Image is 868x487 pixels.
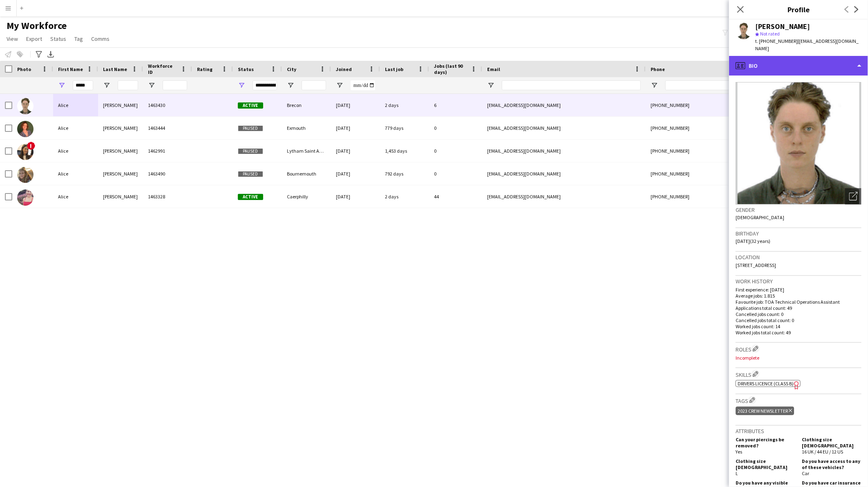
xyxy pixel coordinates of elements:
[736,82,861,205] img: Crew avatar or photo
[736,436,795,449] h5: Can your piercings be removed?
[429,185,482,208] div: 44
[46,49,56,59] app-action-btn: Export XLSX
[482,162,646,185] div: [EMAIL_ADDRESS][DOMAIN_NAME]
[736,293,861,299] p: Average jobs: 1.815
[736,214,784,220] span: [DEMOGRAPHIC_DATA]
[651,82,658,89] button: Open Filter Menu
[7,20,67,32] span: My Workforce
[17,66,31,72] span: Photo
[282,185,331,208] div: Caerphilly
[47,33,69,44] a: Status
[736,206,861,213] h3: Gender
[26,35,42,42] span: Export
[98,162,143,185] div: [PERSON_NAME]
[755,38,859,51] span: | [EMAIL_ADDRESS][DOMAIN_NAME]
[331,140,380,162] div: [DATE]
[98,140,143,162] div: [PERSON_NAME]
[380,162,429,185] div: 792 days
[50,35,66,42] span: Status
[736,230,861,237] h3: Birthday
[287,82,294,89] button: Open Filter Menu
[802,470,809,476] span: Car
[736,427,861,435] h3: Attributes
[729,4,868,15] h3: Profile
[736,323,861,329] p: Worked jobs count: 14
[736,449,742,455] span: Yes
[148,63,177,75] span: Workforce ID
[646,162,750,185] div: [PHONE_NUMBER]
[143,140,192,162] div: 1462991
[238,102,263,109] span: Active
[27,142,35,150] span: !
[91,35,110,42] span: Comms
[331,94,380,116] div: [DATE]
[802,449,843,455] span: 16 UK / 44 EU / 12 US
[646,94,750,116] div: [PHONE_NUMBER]
[729,56,868,76] div: Bio
[736,458,795,470] h5: Clothing size [DEMOGRAPHIC_DATA]
[53,94,98,116] div: Alice
[646,185,750,208] div: [PHONE_NUMBER]
[143,94,192,116] div: 1463430
[3,33,21,44] a: View
[736,254,861,261] h3: Location
[646,117,750,139] div: [PHONE_NUMBER]
[58,82,65,89] button: Open Filter Menu
[103,66,127,72] span: Last Name
[380,185,429,208] div: 2 days
[282,140,331,162] div: Lytham Saint Annes
[665,80,745,90] input: Phone Filter Input
[482,117,646,139] div: [EMAIL_ADDRESS][DOMAIN_NAME]
[351,80,375,90] input: Joined Filter Input
[802,458,861,470] h5: Do you have access to any of these vehicles?
[487,66,500,72] span: Email
[380,140,429,162] div: 1,453 days
[238,82,245,89] button: Open Filter Menu
[143,117,192,139] div: 1463444
[53,140,98,162] div: Alice
[736,305,861,311] p: Applications total count: 49
[73,80,93,90] input: First Name Filter Input
[482,94,646,116] div: [EMAIL_ADDRESS][DOMAIN_NAME]
[736,238,770,244] span: [DATE] (32 years)
[736,470,738,476] span: L
[98,185,143,208] div: [PERSON_NAME]
[34,49,44,59] app-action-btn: Advanced filters
[736,299,861,305] p: Favourite job: TOA Technical Operations Assistant
[385,66,403,72] span: Last job
[738,380,794,387] span: Drivers Licence (Class B)
[736,317,861,323] p: Cancelled jobs total count: 0
[71,33,86,44] a: Tag
[53,162,98,185] div: Alice
[336,66,352,72] span: Joined
[736,278,861,285] h3: Work history
[17,121,34,137] img: Alice Escott
[331,117,380,139] div: [DATE]
[487,82,494,89] button: Open Filter Menu
[53,185,98,208] div: Alice
[163,80,187,90] input: Workforce ID Filter Input
[429,94,482,116] div: 6
[238,66,254,72] span: Status
[736,407,794,415] div: 2023 crew newsletter
[482,185,646,208] div: [EMAIL_ADDRESS][DOMAIN_NAME]
[380,94,429,116] div: 2 days
[238,148,263,154] span: Paused
[74,35,83,42] span: Tag
[17,189,34,206] img: Alice Sylvester
[282,162,331,185] div: Bournemouth
[331,162,380,185] div: [DATE]
[336,82,343,89] button: Open Filter Menu
[98,117,143,139] div: [PERSON_NAME]
[646,140,750,162] div: [PHONE_NUMBER]
[302,80,326,90] input: City Filter Input
[380,117,429,139] div: 779 days
[118,80,138,90] input: Last Name Filter Input
[17,167,34,183] img: Alice Sutton
[148,82,155,89] button: Open Filter Menu
[736,345,861,353] h3: Roles
[482,140,646,162] div: [EMAIL_ADDRESS][DOMAIN_NAME]
[736,396,861,405] h3: Tags
[736,370,861,378] h3: Skills
[98,94,143,116] div: [PERSON_NAME]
